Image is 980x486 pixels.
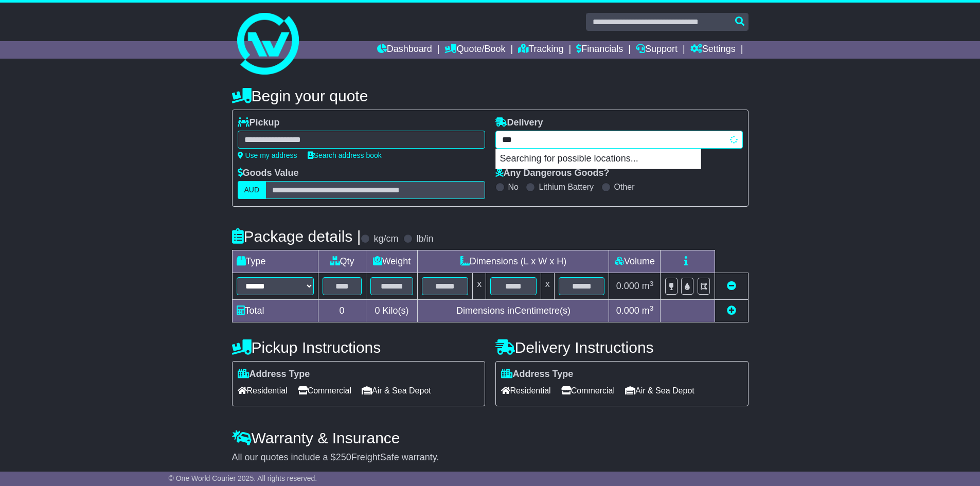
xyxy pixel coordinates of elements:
[366,250,418,273] td: Weight
[416,233,433,245] label: lb/in
[473,273,486,300] td: x
[690,41,736,59] a: Settings
[418,300,609,322] td: Dimensions in Centimetre(s)
[238,117,280,129] label: Pickup
[238,168,299,179] label: Goods Value
[650,304,654,312] sup: 3
[614,182,635,192] label: Other
[508,182,519,192] label: No
[232,87,749,104] h4: Begin your quote
[541,273,554,300] td: x
[616,305,639,316] span: 0.000
[362,383,431,399] span: Air & Sea Depot
[495,131,743,149] typeahead: Please provide city
[232,300,318,322] td: Total
[238,151,297,159] a: Use my address
[375,305,380,316] span: 0
[576,41,623,59] a: Financials
[501,369,574,380] label: Address Type
[377,41,432,59] a: Dashboard
[609,250,661,273] td: Volume
[496,149,701,169] p: Searching for possible locations...
[318,250,366,273] td: Qty
[650,280,654,287] sup: 3
[625,383,694,399] span: Air & Sea Depot
[539,182,594,192] label: Lithium Battery
[418,250,609,273] td: Dimensions (L x W x H)
[169,474,317,482] span: © One World Courier 2025. All rights reserved.
[444,41,505,59] a: Quote/Book
[495,117,543,129] label: Delivery
[238,369,310,380] label: Address Type
[727,305,736,316] a: Add new item
[561,383,615,399] span: Commercial
[232,339,485,356] h4: Pickup Instructions
[238,181,266,199] label: AUD
[232,228,361,245] h4: Package details |
[318,300,366,322] td: 0
[636,41,678,59] a: Support
[373,233,398,245] label: kg/cm
[642,305,654,316] span: m
[232,250,318,273] td: Type
[616,281,639,291] span: 0.000
[232,452,749,463] div: All our quotes include a $ FreightSafe warranty.
[308,151,382,159] a: Search address book
[642,281,654,291] span: m
[232,429,749,446] h4: Warranty & Insurance
[501,383,551,399] span: Residential
[495,339,749,356] h4: Delivery Instructions
[366,300,418,322] td: Kilo(s)
[518,41,563,59] a: Tracking
[495,168,610,179] label: Any Dangerous Goods?
[727,281,736,291] a: Remove this item
[238,383,288,399] span: Residential
[336,452,351,462] span: 250
[298,383,351,399] span: Commercial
